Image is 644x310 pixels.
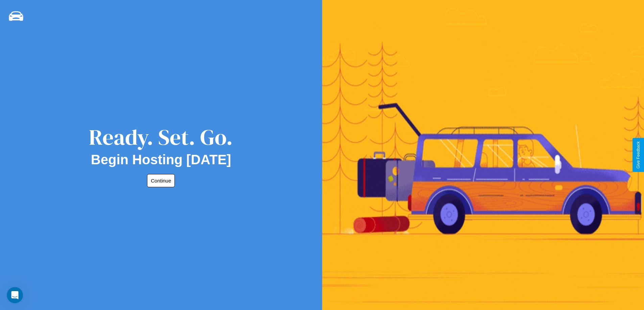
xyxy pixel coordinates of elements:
h2: Begin Hosting [DATE] [91,152,231,167]
button: Continue [147,174,175,187]
iframe: Intercom live chat [7,287,23,303]
div: Ready. Set. Go. [89,122,233,152]
div: Give Feedback [636,141,641,169]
